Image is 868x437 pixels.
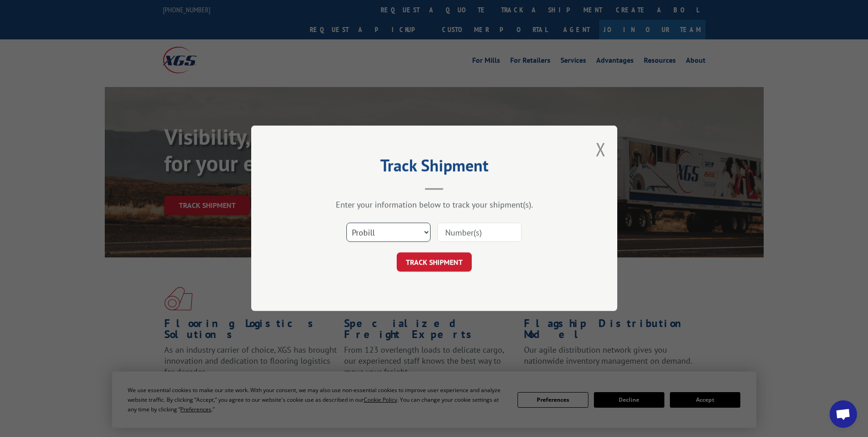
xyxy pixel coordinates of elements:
div: Enter your information below to track your shipment(s). [297,200,571,210]
h2: Track Shipment [297,159,571,176]
button: TRACK SHIPMENT [397,253,472,272]
button: Close modal [596,137,606,161]
div: Open chat [830,400,857,428]
input: Number(s) [437,223,522,242]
